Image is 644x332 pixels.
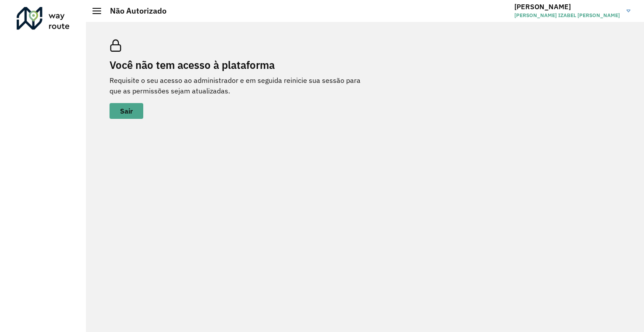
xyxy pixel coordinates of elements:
[110,103,143,119] button: button
[120,107,133,114] span: Sair
[514,3,620,11] h3: [PERSON_NAME]
[110,59,372,71] h2: Você não tem acesso à plataforma
[514,11,620,19] span: [PERSON_NAME] IZABEL [PERSON_NAME]
[110,75,372,96] p: Requisite o seu acesso ao administrador e em seguida reinicie sua sessão para que as permissões s...
[101,6,166,16] h2: Não Autorizado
